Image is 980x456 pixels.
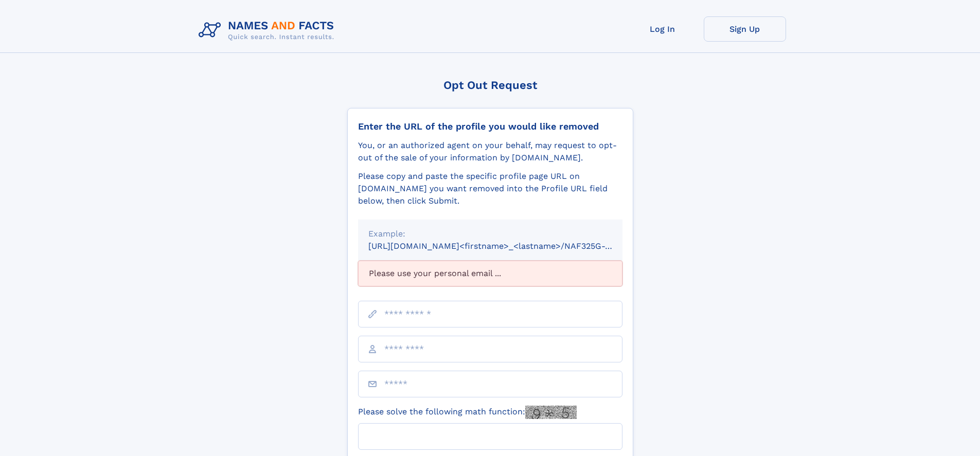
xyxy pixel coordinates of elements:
div: Enter the URL of the profile you would like removed [358,121,622,132]
div: Please use your personal email ... [358,261,622,286]
label: Please solve the following math function: [358,406,577,419]
small: [URL][DOMAIN_NAME]<firstname>_<lastname>/NAF325G-xxxxxxxx [368,241,642,251]
div: You, or an authorized agent on your behalf, may request to opt-out of the sale of your informatio... [358,139,622,164]
a: Log In [621,16,704,42]
div: Example: [368,228,612,240]
div: Please copy and paste the specific profile page URL on [DOMAIN_NAME] you want removed into the Pr... [358,170,622,207]
a: Sign Up [704,16,786,42]
div: Opt Out Request [347,79,633,92]
img: Logo Names and Facts [194,16,343,44]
